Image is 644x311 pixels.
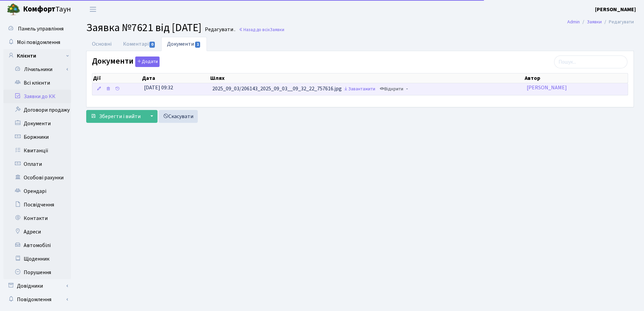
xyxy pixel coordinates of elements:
span: Заявки [270,26,284,33]
th: Шлях [210,73,524,83]
a: Порушення [3,266,71,279]
span: - [406,85,408,93]
label: Документи [92,57,160,67]
span: 1 [195,42,200,48]
nav: breadcrumb [557,15,644,29]
b: [PERSON_NAME] [595,6,636,13]
a: Заявки [587,18,602,25]
a: Документи [161,37,207,51]
a: Мої повідомлення [3,36,71,49]
a: Назад до всіхЗаявки [239,26,284,33]
a: Контакти [3,212,71,225]
a: Договори продажу [3,103,71,117]
button: Документи [135,57,160,67]
span: Заявка №7621 від [DATE] [86,20,201,36]
a: Повідомлення [3,293,71,306]
a: Оплати [3,157,71,171]
span: Мої повідомлення [17,39,60,46]
a: Орендарі [3,184,71,198]
a: Особові рахунки [3,171,71,184]
a: Додати [134,55,160,67]
span: Зберегти і вийти [99,113,141,120]
th: Дії [92,73,141,83]
a: Щоденник [3,252,71,266]
a: Довідники [3,279,71,293]
th: Дата [141,73,209,83]
td: 2025_09_03/206143_2025_09_03__09_32_22_757616.jpg [210,83,524,95]
a: Квитанції [3,144,71,157]
a: Скасувати [159,110,198,123]
a: Лічильники [8,63,71,76]
a: Автомобілі [3,239,71,252]
button: Зберегти і вийти [86,110,145,123]
a: [PERSON_NAME] [595,5,636,14]
th: Автор [524,73,628,83]
a: Завантажити [342,84,377,94]
a: Панель управління [3,22,71,36]
a: Заявки до КК [3,90,71,103]
input: Пошук... [554,55,627,68]
span: [DATE] 09:32 [144,84,173,91]
span: Таун [23,4,71,15]
a: Admin [567,18,580,25]
a: [PERSON_NAME] [527,84,567,91]
a: Всі клієнти [3,76,71,90]
a: Адреси [3,225,71,239]
li: Редагувати [602,18,634,26]
a: Клієнти [3,49,71,63]
a: Відкрити [378,84,405,94]
a: Посвідчення [3,198,71,212]
a: Коментарі [117,37,161,51]
img: logo.png [7,3,20,16]
a: Документи [3,117,71,130]
button: Переключити навігацію [85,4,101,15]
a: Боржники [3,130,71,144]
small: Редагувати . [204,26,235,33]
span: 0 [149,42,155,48]
span: Панель управління [18,25,64,32]
b: Комфорт [23,4,55,15]
a: Основні [86,37,117,51]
